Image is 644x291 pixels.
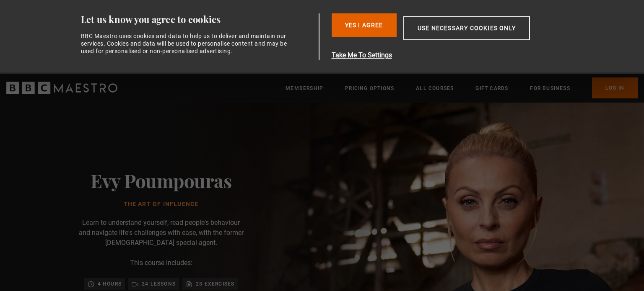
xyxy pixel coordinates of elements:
h1: The Art of Influence [91,201,231,208]
a: All Courses [416,84,454,93]
svg: BBC Maestro [6,82,117,94]
a: Log In [592,77,638,98]
div: BBC Maestro uses cookies and data to help us to deliver and maintain our services. Cookies and da... [81,32,292,55]
nav: Primary [286,77,638,98]
a: Membership [286,84,323,93]
div: Let us know you agree to cookies [81,13,316,26]
a: For business [530,84,570,93]
p: Learn to understand yourself, read people's behaviour and navigate life's challenges with ease, w... [77,218,245,248]
a: Pricing Options [345,84,394,93]
a: Gift Cards [475,84,508,93]
button: Use necessary cookies only [403,16,530,40]
button: Yes I Agree [332,13,397,37]
h2: Evy Poumpouras [91,170,231,191]
button: Take Me To Settings [332,50,570,60]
